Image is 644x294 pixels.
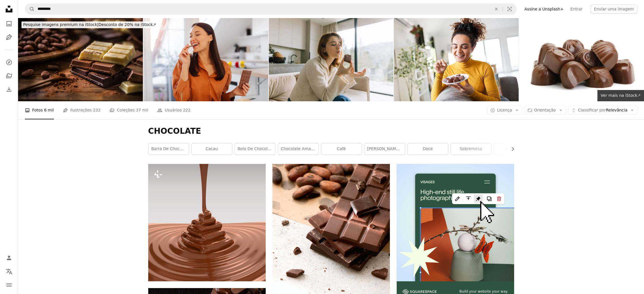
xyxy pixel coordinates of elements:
img: Doces de chocolate bonitos isolados no branco [519,18,644,101]
a: chocolate amargo [278,143,318,155]
img: Mulher que prova doces de chocolate [394,18,519,101]
span: 37 mil [136,107,149,113]
button: rolar lista para a direita [508,143,514,155]
form: Pesquise conteúdo visual em todo o site [25,3,517,15]
img: file-1723602894256-972c108553a7image [397,164,514,281]
button: Menu [3,279,15,291]
a: [PERSON_NAME] de chocolate [364,143,405,155]
a: Entrar / Cadastrar-se [3,252,15,264]
button: Orientação [524,106,566,115]
a: Ilustrações 232 [63,101,101,119]
a: cacau [192,143,232,155]
a: chocolate bars on white table [272,249,390,254]
h1: CHOCOLATE [148,126,514,136]
a: Ilustrações [3,32,15,43]
a: Explorar [3,57,15,68]
a: Pesquise imagens premium na iStock|Desconto de 20% na iStock↗ [18,18,161,32]
img: Mulher feliz com olhos fechados desfrutando do sabor da barra de chocolate, sentada na cozinha em... [143,18,268,101]
button: Enviar uma imagem [591,5,637,14]
img: Doce fuga: jovem mulher saboreando chocolate em um sofá aconchegante [269,18,394,101]
span: Relevância [578,107,627,113]
span: Classificar por [578,108,606,112]
button: Pesquisa visual [503,4,516,14]
img: Pilha de barras de chocolate escuro, leite e branco com grãos de cacau [18,18,143,101]
a: doce [408,143,448,155]
img: Chocolate marrom derramando e fundo derretido, renderização 3d. [148,164,266,281]
span: Licença [497,108,512,112]
a: Chocolate marrom derramando e fundo derretido, renderização 3d. [148,220,266,225]
button: Classificar porRelevância [568,106,637,115]
button: Limpar [490,4,503,14]
a: Ver mais na iStock↗ [597,90,644,101]
a: café [321,143,362,155]
a: Assine a Unsplash+ [521,5,567,14]
a: Fotos [3,18,15,29]
span: Build your website your way. [459,289,508,294]
button: Licença [487,106,522,115]
a: sobremesa [451,143,491,155]
a: Coleções 37 mil [110,101,148,119]
img: file-1606177908946-d1eed1cbe4f5image [403,289,436,294]
a: bombom [494,143,534,155]
a: barra de chocolate [149,143,189,155]
a: Usuários 222 [157,101,191,119]
span: 232 [93,107,101,113]
button: Pesquise na Unsplash [25,4,35,14]
a: Coleções [3,70,15,82]
span: Orientação [534,108,556,112]
a: bolo de chocolate [235,143,275,155]
span: Ver mais na iStock ↗ [601,93,641,98]
span: Pesquise imagens premium na iStock | [23,22,99,27]
div: Desconto de 20% na iStock ↗ [21,21,158,28]
a: Entrar [567,5,586,14]
button: Idioma [3,266,15,277]
a: Histórico de downloads [3,84,15,95]
span: 222 [183,107,191,113]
